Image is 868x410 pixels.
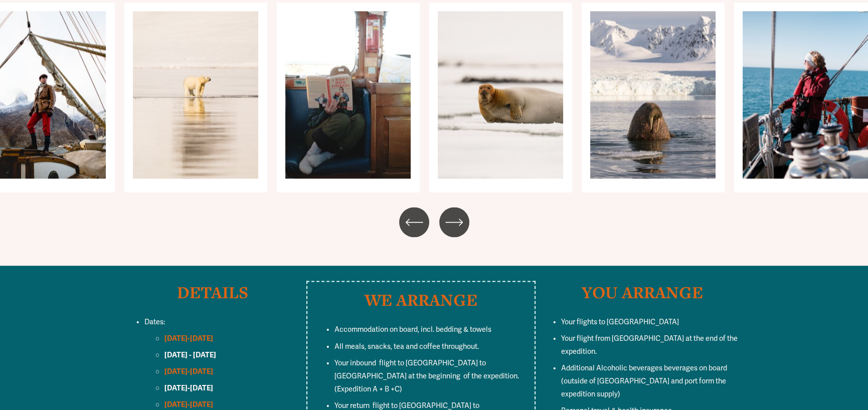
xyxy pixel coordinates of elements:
[439,207,469,237] button: Next
[144,318,165,326] span: Dates:
[164,350,216,359] strong: [DATE] - [DATE]
[334,325,491,334] span: Accommodation on board, incl. bedding & towels
[164,367,213,376] strong: [DATE]-[DATE]
[561,364,729,398] span: Additional Alcoholic beverages beverages on board (outside of [GEOGRAPHIC_DATA] and port form the...
[164,334,213,343] strong: [DATE]-[DATE]
[582,281,703,303] strong: YOU ARRANGE
[164,383,213,392] strong: [DATE]-[DATE]
[365,289,477,311] strong: WE ARRANGE
[177,281,248,303] strong: DETAILS
[334,357,528,396] p: (Expedition A + B +C)
[164,400,213,409] strong: [DATE]-[DATE]
[334,342,479,351] span: All meals, snacks, tea and coffee throughout.
[334,359,519,380] span: Your inbound flight to [GEOGRAPHIC_DATA] to [GEOGRAPHIC_DATA] at the beginning of the expedition.
[399,207,429,237] button: Previous
[561,318,679,326] span: Your flights to [GEOGRAPHIC_DATA]
[561,334,739,356] span: Your flight from [GEOGRAPHIC_DATA] at the end of the expedition.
